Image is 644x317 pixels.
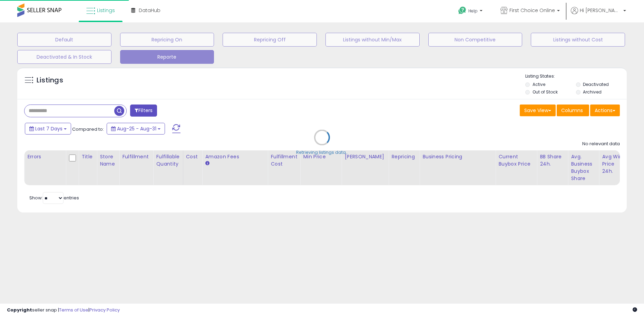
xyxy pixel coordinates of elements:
div: seller snap | | [7,307,120,314]
div: Retrieving listings data.. [296,149,348,156]
span: Help [468,8,478,14]
button: Default [17,33,111,47]
span: Listings [97,7,115,14]
a: Hi [PERSON_NAME] [571,7,626,22]
button: Listings without Min/Max [325,33,420,47]
span: Hi [PERSON_NAME] [580,7,621,14]
span: First Choice Online [509,7,555,14]
button: Repricing Off [223,33,317,47]
button: Repricing On [120,33,214,47]
a: Privacy Policy [89,307,120,313]
button: Deactivated & In Stock [17,50,111,64]
a: Help [453,1,489,22]
button: Listings without Cost [531,33,625,47]
a: Terms of Use [59,307,88,313]
i: Get Help [458,6,467,15]
span: DataHub [139,7,160,14]
strong: Copyright [7,307,32,313]
button: Non Competitive [428,33,523,47]
button: Reporte [120,50,214,64]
